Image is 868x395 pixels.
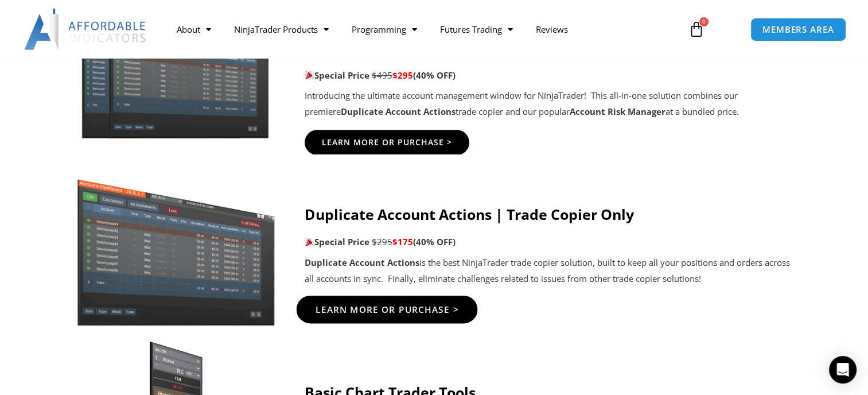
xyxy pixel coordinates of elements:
span: MEMBERS AREA [762,25,834,34]
strong: Duplicate Account Actions [305,257,419,268]
a: Learn More Or Purchase > [305,130,469,155]
img: Screenshot 2024-08-26 15414455555 | Affordable Indicators – NinjaTrader [76,166,276,326]
img: LogoAI | Affordable Indicators – NinjaTrader [24,9,147,50]
span: $175 [392,236,413,247]
a: Reviews [524,16,579,42]
a: NinjaTrader Products [222,16,340,42]
span: Learn More Or Purchase > [315,305,458,313]
h4: Duplicate Account Actions | Trade Copier Only [305,206,793,223]
span: $295 [392,69,413,81]
p: is the best NinjaTrader trade copier solution, built to keep all your positions and orders across... [305,255,793,287]
a: About [165,16,222,42]
a: Programming [340,16,428,42]
a: MEMBERS AREA [750,18,846,41]
span: $295 [372,236,392,247]
strong: Special Price [305,236,369,247]
b: (40% OFF) [413,69,456,81]
span: $495 [372,69,392,81]
a: Futures Trading [428,16,524,42]
img: 🎉 [305,238,314,246]
div: Open Intercom Messenger [829,356,857,384]
span: Learn More Or Purchase > [322,138,452,146]
span: 0 [699,17,709,26]
b: (40% OFF) [413,236,456,247]
img: Screenshot 2024-11-20 151221 | Affordable Indicators – NinjaTrader [76,19,276,141]
img: 🎉 [305,71,314,79]
strong: Special Price [305,69,369,81]
p: Introducing the ultimate account management window for NinjaTrader! This all-in-one solution comb... [305,88,793,120]
a: 0 [671,13,722,46]
a: Learn More Or Purchase > [296,296,477,323]
strong: Duplicate Account Actions [341,106,456,117]
strong: Account Risk Manager [570,106,665,117]
nav: Menu [165,16,677,42]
